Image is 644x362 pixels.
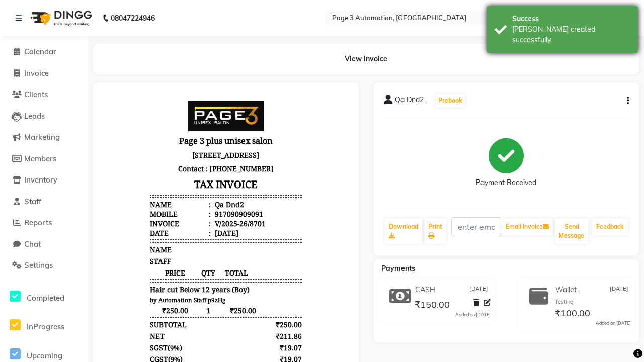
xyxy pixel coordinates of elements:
span: Inventory [24,175,57,185]
div: ₹250.00 [159,274,199,283]
span: Reports [24,218,52,227]
span: CASH [47,297,66,306]
img: logo [26,4,95,32]
span: Hair cut Below 12 years (Boy) [47,192,146,202]
h3: TAX INVOICE [47,83,199,101]
a: Feedback [592,218,628,235]
a: Staff [3,196,86,208]
div: V/2025-26/8701 [110,126,163,136]
div: Qa Dnd2 [110,107,141,117]
span: CASH [415,285,435,295]
a: Calendar [3,46,86,58]
div: Success [512,14,630,24]
button: Email Invoice [502,218,553,235]
span: InProgress [27,322,64,331]
button: Send Message [555,218,588,244]
span: ₹250.00 [114,213,153,223]
div: Paid [47,320,61,329]
span: Qa Dnd2 [395,95,424,109]
div: [DATE] [110,136,135,145]
span: Chat [24,239,41,249]
span: Wallet [47,308,68,318]
div: Bill created successfully. [512,24,630,45]
div: Invoice [47,126,108,136]
span: ₹250.00 [47,213,97,223]
span: : [106,136,108,145]
button: Prebook [436,94,465,108]
a: Chat [3,239,86,250]
span: : [106,117,108,126]
span: SGST [47,250,64,260]
a: Members [3,153,86,165]
div: Testing [555,298,631,306]
div: ( ) [47,262,79,271]
span: ₹150.00 [415,299,450,313]
span: Members [24,154,56,163]
b: 08047224946 [111,4,155,32]
div: Payment Received [476,177,536,188]
div: ₹19.07 [159,262,199,271]
span: : [106,126,108,136]
span: Settings [24,260,53,270]
p: Contact : [PHONE_NUMBER] [47,69,199,83]
div: ( ) [47,250,79,260]
span: 1 [97,213,114,223]
div: Date [47,136,108,145]
div: ₹100.00 [159,308,199,318]
span: : [106,107,108,117]
span: TOTAL [114,175,153,185]
a: Clients [3,89,86,101]
div: Name [47,107,108,117]
div: ₹150.00 [159,297,199,306]
div: Mobile [47,117,108,126]
span: Invoice [24,68,49,78]
a: Settings [3,260,86,271]
span: PRICE [47,175,97,185]
p: Please visit again ! [47,338,199,347]
div: Payments [47,285,79,295]
span: Clients [24,89,48,99]
a: Reports [3,217,86,229]
span: [DATE] [469,285,488,295]
a: Marketing [3,132,86,143]
p: [STREET_ADDRESS] [47,56,199,69]
span: Completed [27,293,64,303]
div: GRAND TOTAL [47,274,97,283]
a: Download [385,218,422,244]
img: page3_logo.png [85,8,160,39]
div: ₹250.00 [159,227,199,237]
div: Added on [DATE] [596,320,631,327]
span: 9% [67,262,77,271]
span: Wallet [555,285,577,295]
small: by Automation Staff p9zHg [47,204,122,211]
span: Payments [381,264,415,273]
a: Leads [3,111,86,122]
div: ₹211.86 [159,239,199,248]
a: Inventory [3,174,86,186]
div: SUBTOTAL [47,227,84,237]
span: Upcoming [27,351,62,360]
div: ₹19.07 [159,250,199,260]
span: STAFF [47,164,68,173]
a: Print [424,218,446,244]
div: ₹250.00 [159,320,199,329]
span: QTY [97,175,114,185]
span: NAME [47,152,68,162]
span: [DATE] [610,285,628,295]
div: 917090909091 [110,117,160,126]
div: NET [47,239,61,248]
span: 9% [67,251,76,260]
input: enter email [451,217,502,236]
span: CGST [47,262,65,271]
span: Leads [24,111,45,121]
div: Added on [DATE] [455,311,491,318]
span: Marketing [24,132,60,142]
a: Invoice [3,68,86,79]
div: View Invoice [93,44,639,74]
span: ₹100.00 [555,307,590,321]
h3: Page 3 plus unisex salon [47,41,199,56]
span: Staff [24,197,41,206]
span: Calendar [24,47,56,56]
